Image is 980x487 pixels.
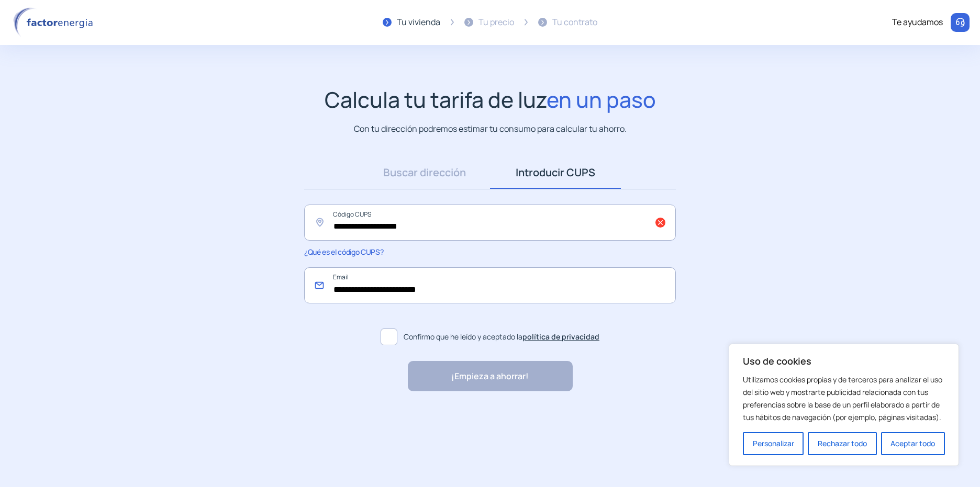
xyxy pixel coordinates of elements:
span: en un paso [547,85,656,114]
span: Confirmo que he leído y aceptado la [404,331,599,343]
button: Aceptar todo [881,432,945,455]
a: política de privacidad [522,332,599,342]
a: Introducir CUPS [490,156,621,189]
h1: Calcula tu tarifa de luz [325,87,656,112]
div: Tu contrato [552,16,597,29]
span: ¿Qué es el código CUPS? [304,247,383,257]
img: logo factor [10,7,99,38]
a: Buscar dirección [359,156,490,189]
div: Tu vivienda [397,16,440,29]
div: Te ayudamos [892,16,943,29]
p: Uso de cookies [743,355,945,367]
button: Rechazar todo [808,432,876,455]
div: Tu precio [478,16,514,29]
button: Personalizar [743,432,804,455]
div: Uso de cookies [729,344,959,466]
p: Con tu dirección podremos estimar tu consumo para calcular tu ahorro. [354,122,627,135]
img: llamar [955,17,965,28]
p: Utilizamos cookies propias y de terceros para analizar el uso del sitio web y mostrarte publicida... [743,373,945,424]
